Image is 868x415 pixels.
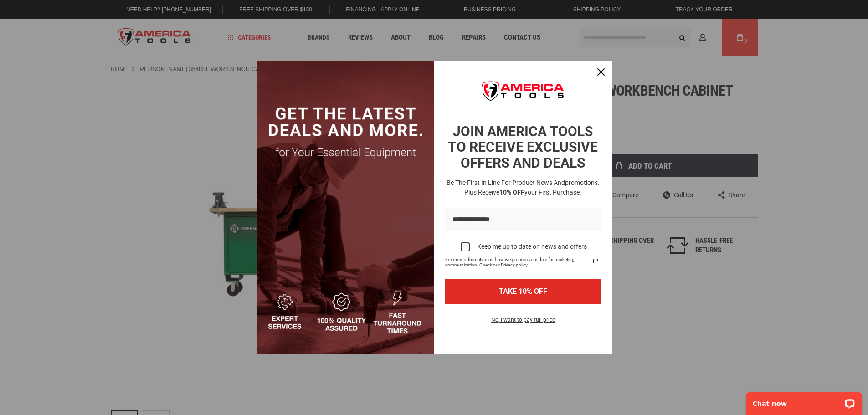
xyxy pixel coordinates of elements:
[477,243,587,251] div: Keep me up to date on news and offers
[445,257,590,268] span: For more information on how we process your data for marketing communication. Check our Privacy p...
[499,189,524,196] strong: 10% OFF
[590,61,612,83] button: Close
[590,256,601,266] svg: link icon
[443,178,603,197] h3: Be the first in line for product news and
[448,123,598,171] strong: JOIN AMERICA TOOLS TO RECEIVE EXCLUSIVE OFFERS AND DEALS
[590,256,601,266] a: Read our Privacy Policy
[740,386,868,415] iframe: LiveChat chat widget
[445,279,601,304] button: TAKE 10% OFF
[484,315,562,330] button: No, I want to pay full price
[445,208,601,231] input: Email field
[597,68,605,76] svg: close icon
